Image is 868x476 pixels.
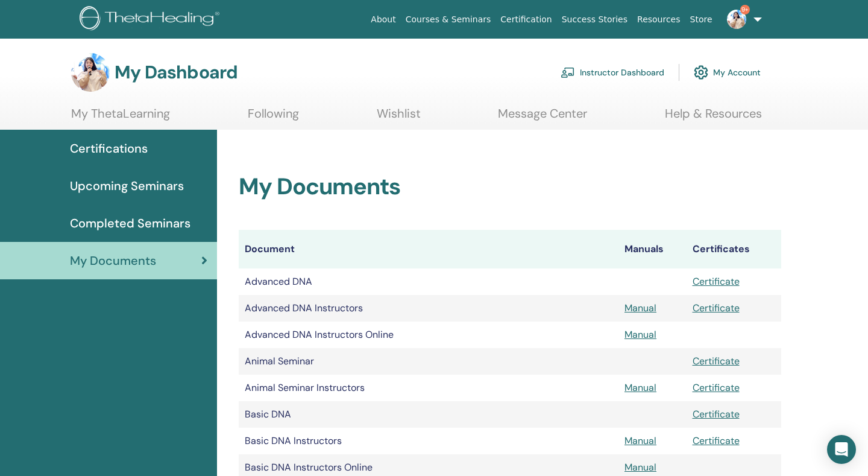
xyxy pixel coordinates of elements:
a: Certificate [693,434,740,447]
th: Certificates [687,230,782,268]
a: About [366,8,400,31]
a: Store [685,8,717,31]
a: Following [248,106,299,130]
a: Instructor Dashboard [561,59,664,86]
td: Basic DNA [239,401,618,428]
h2: My Documents [239,173,781,201]
a: Certificate [693,275,740,288]
a: Manual [624,461,656,474]
a: My ThetaLearning [71,106,170,130]
a: Manual [624,381,656,394]
span: My Documents [70,252,156,270]
a: Resources [632,8,685,31]
a: Courses & Seminars [401,8,496,31]
a: Success Stories [557,8,632,31]
a: Message Center [498,106,587,130]
a: Manual [624,434,656,447]
span: Upcoming Seminars [70,177,184,195]
img: default.jpg [71,53,110,92]
a: Certificate [693,302,740,314]
a: Certificate [693,355,740,367]
td: Advanced DNA [239,268,618,295]
a: Help & Resources [665,106,762,130]
td: Animal Seminar [239,348,618,375]
td: Basic DNA Instructors [239,428,618,454]
a: Certificate [693,408,740,420]
h3: My Dashboard [115,62,237,83]
a: Manual [624,328,656,341]
div: Open Intercom Messenger [827,435,856,464]
img: default.jpg [727,10,746,29]
img: logo.png [80,6,224,33]
img: chalkboard-teacher.svg [561,67,575,78]
td: Advanced DNA Instructors [239,295,618,322]
a: My Account [694,59,761,86]
a: Manual [624,302,656,314]
a: Certificate [693,381,740,394]
span: 9+ [740,5,750,14]
th: Manuals [618,230,687,268]
td: Animal Seminar Instructors [239,375,618,401]
a: Certification [495,8,556,31]
span: Certifications [70,139,148,157]
a: Wishlist [377,106,421,130]
td: Advanced DNA Instructors Online [239,322,618,348]
th: Document [239,230,618,268]
img: cog.svg [694,62,708,83]
span: Completed Seminars [70,214,190,232]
